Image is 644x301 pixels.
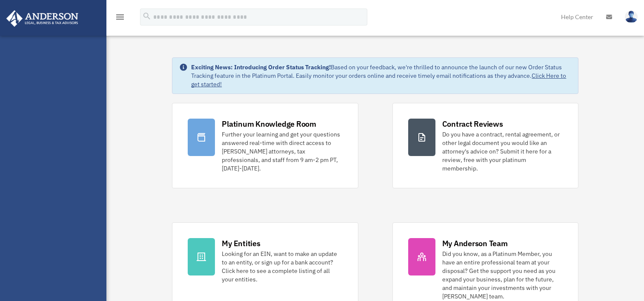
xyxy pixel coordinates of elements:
[115,15,125,22] a: menu
[442,238,508,249] div: My Anderson Team
[115,12,125,22] i: menu
[442,130,563,173] div: Do you have a contract, rental agreement, or other legal document you would like an attorney's ad...
[222,119,316,129] div: Platinum Knowledge Room
[172,103,358,188] a: Platinum Knowledge Room Further your learning and get your questions answered real-time with dire...
[191,72,566,88] a: Click Here to get started!
[442,119,503,129] div: Contract Reviews
[191,63,571,88] div: Based on your feedback, we're thrilled to announce the launch of our new Order Status Tracking fe...
[625,11,638,23] img: User Pic
[142,11,152,21] i: search
[392,103,578,188] a: Contract Reviews Do you have a contract, rental agreement, or other legal document you would like...
[222,238,260,249] div: My Entities
[191,63,331,71] strong: Exciting News: Introducing Order Status Tracking!
[222,250,342,284] div: Looking for an EIN, want to make an update to an entity, or sign up for a bank account? Click her...
[4,10,81,27] img: Anderson Advisors Platinum Portal
[222,130,342,173] div: Further your learning and get your questions answered real-time with direct access to [PERSON_NAM...
[442,250,563,301] div: Did you know, as a Platinum Member, you have an entire professional team at your disposal? Get th...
